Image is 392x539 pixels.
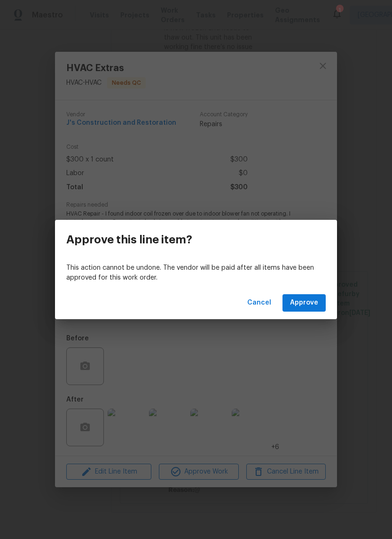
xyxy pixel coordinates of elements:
span: Cancel [247,297,271,309]
button: Approve [282,294,326,312]
h3: Approve this line item? [66,233,192,246]
span: Approve [290,297,318,309]
button: Cancel [243,294,275,312]
p: This action cannot be undone. The vendor will be paid after all items have been approved for this... [66,263,326,283]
